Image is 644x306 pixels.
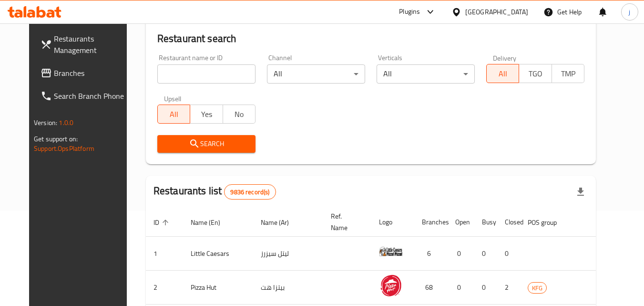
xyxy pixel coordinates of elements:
a: Branches [33,62,137,84]
button: TMP [552,64,584,83]
td: Little Caesars [183,237,253,271]
span: Branches [54,67,129,79]
div: Export file [569,180,592,203]
td: 0 [474,237,497,271]
span: Yes [194,107,219,121]
td: 2 [497,271,520,305]
span: Restaurants Management [54,33,129,56]
span: 1.0.0 [59,116,73,129]
td: 0 [474,271,497,305]
td: 0 [497,237,520,271]
div: [GEOGRAPHIC_DATA] [465,7,528,17]
a: Support.OpsPlatform [34,142,94,155]
th: Closed [497,208,520,237]
span: Ref. Name [331,211,360,233]
button: TGO [519,64,552,83]
img: Little Caesars [379,240,403,264]
button: Search [157,135,256,153]
td: Pizza Hut [183,271,253,305]
span: Name (Ar) [261,217,301,228]
div: Plugins [399,6,420,18]
span: 9836 record(s) [225,188,275,197]
span: All [491,67,515,81]
td: ليتل سيزرز [253,237,323,271]
th: Busy [474,208,497,237]
td: بيتزا هت [253,271,323,305]
img: Pizza Hut [379,274,403,297]
span: All [162,107,186,121]
input: Search for restaurant name or ID.. [157,64,256,84]
span: KFG [528,283,546,294]
div: All [377,64,475,84]
button: All [157,105,190,124]
button: Yes [190,105,223,124]
label: Delivery [493,54,517,61]
button: No [223,105,256,124]
span: TMP [556,67,581,81]
span: Name (En) [191,217,233,228]
td: 1 [146,237,183,271]
td: 0 [448,237,474,271]
span: No [227,107,252,121]
a: Restaurants Management [33,27,137,62]
td: 0 [448,271,474,305]
span: Get support on: [34,133,78,145]
th: Branches [414,208,448,237]
button: All [486,64,519,83]
label: Upsell [164,95,182,102]
span: ID [153,217,172,228]
td: 68 [414,271,448,305]
span: TGO [523,67,548,81]
span: j [629,7,630,17]
td: 2 [146,271,183,305]
td: 6 [414,237,448,271]
h2: Restaurants list [153,184,276,200]
h2: Restaurant search [157,32,584,46]
span: Search Branch Phone [54,90,129,102]
div: Total records count [224,184,276,200]
th: Logo [371,208,414,237]
span: Search [165,138,248,150]
span: Version: [34,116,57,129]
span: POS group [528,217,569,228]
a: Search Branch Phone [33,84,137,107]
th: Open [448,208,474,237]
div: All [267,64,365,84]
